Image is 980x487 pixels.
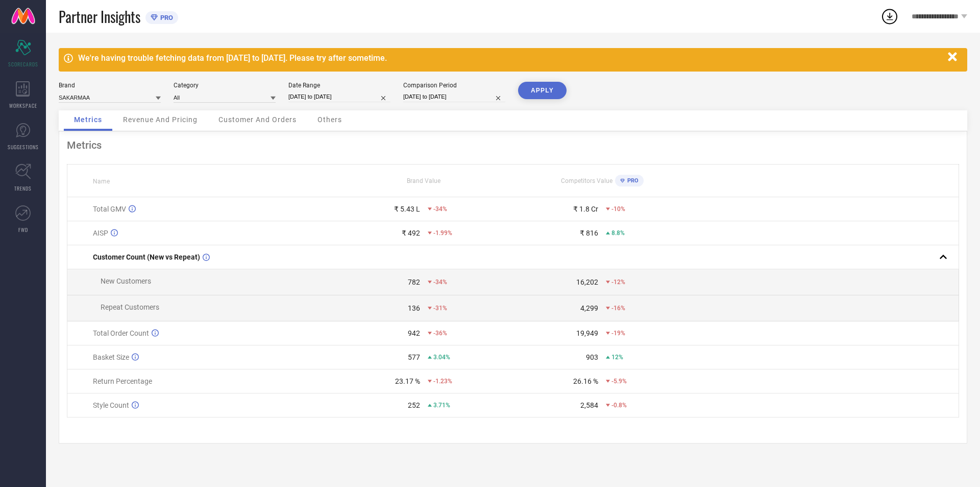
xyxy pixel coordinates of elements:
[14,184,32,192] span: TRENDS
[586,353,598,361] div: 903
[580,229,598,237] div: ₹ 816
[433,330,447,337] span: -36%
[93,253,200,261] span: Customer Count (New vs Repeat)
[611,205,625,213] span: -10%
[394,205,420,213] div: ₹ 5.43 L
[395,377,420,385] div: 23.17 %
[59,6,140,27] span: Partner Insights
[611,402,627,409] span: -0.8%
[573,205,598,213] div: ₹ 1.8 Cr
[93,205,126,213] span: Total GMV
[880,7,899,26] div: Open download list
[59,82,161,89] div: Brand
[93,229,108,237] span: AISP
[625,177,639,184] span: PRO
[8,60,38,68] span: SCORECARDS
[408,401,420,409] div: 252
[317,115,342,124] span: Others
[402,229,420,237] div: ₹ 492
[408,304,420,312] div: 136
[93,329,149,337] span: Total Order Count
[158,14,173,21] span: PRO
[288,91,390,102] input: Select date range
[18,226,28,234] span: FWD
[218,115,297,124] span: Customer And Orders
[78,53,943,63] div: We're having trouble fetching data from [DATE] to [DATE]. Please try after sometime.
[433,378,452,385] span: -1.23%
[611,330,625,337] span: -19%
[407,177,440,184] span: Brand Value
[433,279,447,286] span: -34%
[123,115,198,124] span: Revenue And Pricing
[433,305,447,312] span: -31%
[611,305,625,312] span: -16%
[93,353,129,361] span: Basket Size
[403,82,505,89] div: Comparison Period
[101,303,159,311] span: Repeat Customers
[174,82,276,89] div: Category
[288,82,390,89] div: Date Range
[611,279,625,286] span: -12%
[580,304,598,312] div: 4,299
[408,329,420,337] div: 942
[9,102,37,109] span: WORKSPACE
[8,143,39,151] span: SUGGESTIONS
[74,115,102,124] span: Metrics
[403,91,505,102] input: Select comparison period
[561,177,612,184] span: Competitors Value
[433,205,447,213] span: -34%
[433,229,452,237] span: -1.99%
[576,278,598,286] div: 16,202
[101,277,151,285] span: New Customers
[93,377,152,385] span: Return Percentage
[408,278,420,286] div: 782
[518,82,567,99] button: APPLY
[433,402,450,409] span: 3.71%
[408,353,420,361] div: 577
[67,139,959,151] div: Metrics
[611,354,623,361] span: 12%
[573,377,598,385] div: 26.16 %
[576,329,598,337] div: 19,949
[611,378,627,385] span: -5.9%
[93,178,110,185] span: Name
[611,229,625,237] span: 8.8%
[580,401,598,409] div: 2,584
[93,401,129,409] span: Style Count
[433,354,450,361] span: 3.04%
